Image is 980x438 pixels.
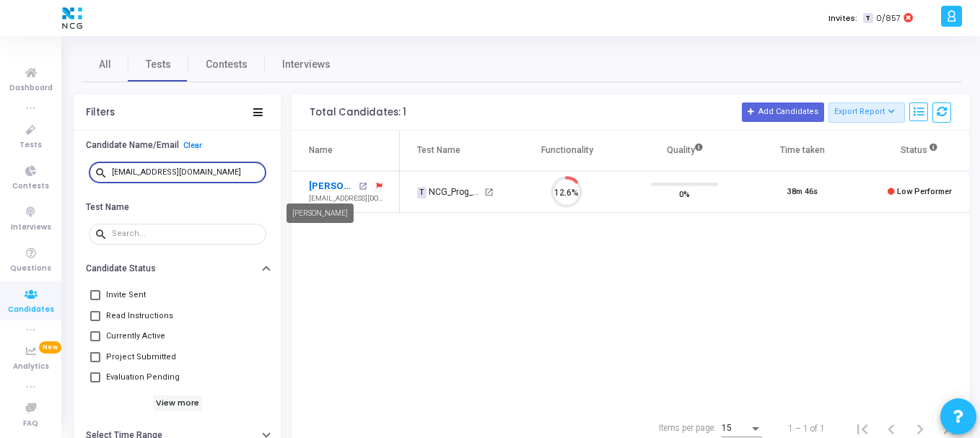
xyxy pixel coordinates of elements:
[153,395,203,411] h6: View more
[74,134,281,157] button: Candidate Name/EmailClear
[286,203,354,223] div: [PERSON_NAME]
[359,183,367,190] mat-icon: open_in_new
[417,185,482,198] div: NCG_Prog_JavaFS_2025_Test
[417,187,426,198] span: T
[106,307,173,325] span: Read Instructions
[722,424,762,434] mat-select: Items per page:
[309,142,333,158] div: Name
[86,263,156,274] h6: Candidate Status
[146,57,171,72] span: Tests
[679,186,690,201] span: 0%
[484,188,494,197] mat-icon: open_in_new
[86,202,129,213] h6: Test Name
[86,140,179,151] h6: Candidate Name/Email
[309,179,355,193] a: [PERSON_NAME]
[780,142,825,158] div: Time taken
[74,196,281,218] button: Test Name
[863,13,872,24] span: T
[13,361,49,373] span: Analytics
[106,349,176,366] span: Project Submitted
[106,369,180,386] span: Evaluation Pending
[58,4,86,32] img: logo
[508,131,626,171] th: Functionality
[39,341,61,354] span: New
[19,139,42,152] span: Tests
[112,168,261,177] input: Search...
[95,166,112,179] mat-icon: search
[400,131,508,171] th: Test Name
[876,12,901,25] span: 0/857
[106,328,165,345] span: Currently Active
[206,57,248,72] span: Contests
[282,57,331,72] span: Interviews
[23,418,38,430] span: FAQ
[106,286,146,304] span: Invite Sent
[626,131,743,171] th: Quality
[828,12,857,25] label: Invites:
[112,229,261,238] input: Search...
[828,102,906,123] button: Export Report
[11,222,51,234] span: Interviews
[8,304,54,316] span: Candidates
[183,141,202,150] a: Clear
[722,423,732,433] span: 15
[10,263,51,275] span: Questions
[12,180,49,193] span: Contests
[742,102,824,121] button: Add Candidates
[95,227,112,240] mat-icon: search
[74,258,281,280] button: Candidate Status
[788,422,825,435] div: 1 – 1 of 1
[897,187,952,196] span: Low Performer
[9,82,53,95] span: Dashboard
[787,186,818,198] div: 38m 46s
[99,57,111,72] span: All
[659,421,716,434] div: Items per page:
[86,107,115,118] div: Filters
[861,131,979,171] th: Status
[310,107,406,118] div: Total Candidates: 1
